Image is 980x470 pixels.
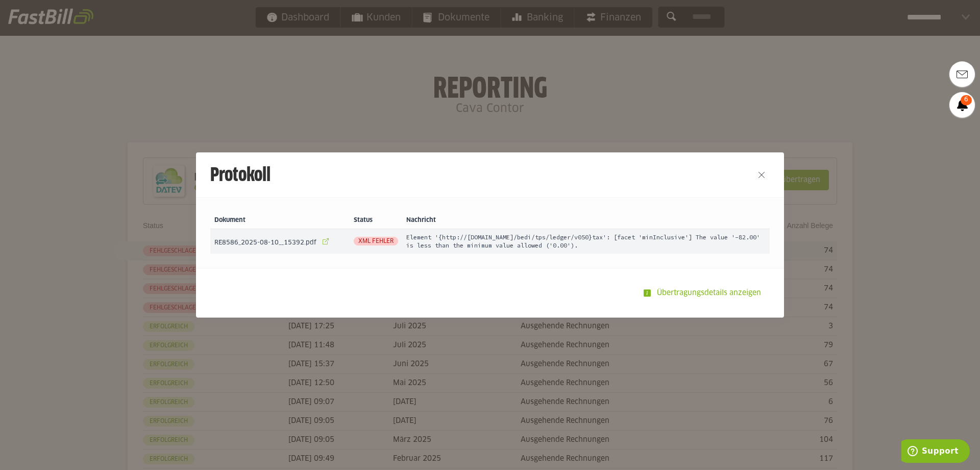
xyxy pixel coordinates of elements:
iframe: Öffnet ein Widget, in dem Sie weitere Informationen finden [901,439,970,465]
td: Element '{http://[DOMAIN_NAME]/bedi/tps/ledger/v050}tax': [facet 'minInclusive'] The value '-82.0... [402,229,770,254]
span: XML Fehler [354,237,398,245]
span: RE8586_2025-08-10__15392.pdf [214,240,316,246]
th: Nachricht [402,212,770,229]
sl-icon-button: RE8586_2025-08-10__15392.pdf [318,234,333,249]
a: 6 [949,92,975,118]
th: Dokument [210,212,350,229]
th: Status [350,212,402,229]
span: 6 [961,95,972,105]
sl-button: Übertragungsdetails anzeigen [637,283,770,303]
